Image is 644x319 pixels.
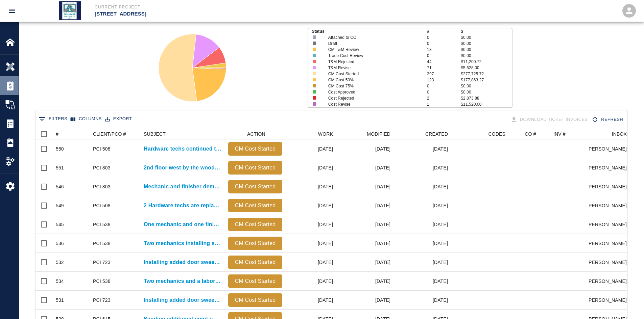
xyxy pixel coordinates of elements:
p: Draft [328,41,417,47]
a: Hardware techs continued the work [DATE] and this week... [144,145,221,153]
p: CM Cost Started [231,258,280,266]
div: CREATED [394,129,451,139]
div: PCI 723 [93,259,111,266]
div: SUBJECT [140,129,225,139]
div: [DATE] [336,215,394,234]
button: Export [103,114,134,124]
div: [DATE] [394,253,451,272]
p: $5,528.00 [461,65,511,71]
div: MODIFIED [367,129,390,139]
p: T&M Revise [328,65,417,71]
a: 2nd floor west by the wood ceiling SPC 10. Finisher... [144,164,221,172]
div: [DATE] [336,291,394,310]
p: $0.00 [461,89,511,95]
div: INV # [550,129,589,139]
img: Tri State Drywall [59,1,81,20]
p: Cost Rejected [328,95,417,101]
div: 551 [56,164,64,171]
p: $0.00 [461,47,511,53]
a: Two mechanics and a laborer installing shelves in the cages... [144,277,221,285]
p: CM T&M Review [328,47,417,53]
div: [DATE] [286,196,336,215]
div: 532 [56,259,64,266]
p: 0 [427,89,461,95]
button: Show filters [37,114,69,125]
div: CLIENT/PCO # [90,129,140,139]
div: ACTION [247,129,265,139]
div: 546 [56,183,64,190]
div: [DATE] [394,158,451,177]
div: PCI 508 [93,202,111,209]
div: 534 [56,278,64,285]
p: $11,520.00 [461,101,511,107]
div: [PERSON_NAME] [589,196,630,215]
div: ACTION [225,129,286,139]
div: [PERSON_NAME] [589,291,630,310]
p: Current Project [95,4,359,10]
div: [DATE] [286,272,336,291]
div: CLIENT/PCO # [93,129,126,139]
div: SUBJECT [144,129,166,139]
div: [DATE] [286,253,336,272]
p: 0 [427,83,461,89]
p: $2,873.88 [461,95,511,101]
button: Refresh [590,114,626,126]
a: Installing added door sweeps and gaskets to bathroom doors on... [144,296,221,304]
div: [DATE] [394,139,451,158]
a: Mechanic and finisher demolished and patching the wall with wall... [144,183,221,191]
p: 0 [427,53,461,59]
div: [DATE] [286,158,336,177]
div: PCI 508 [93,145,111,152]
div: [DATE] [286,291,336,310]
div: PCI 538 [93,240,111,247]
p: Status [312,28,427,34]
p: 0 [427,34,461,41]
div: INV # [553,129,566,139]
p: CM Cost Started [231,239,280,247]
p: $277,725.72 [461,71,511,77]
p: 1 [427,101,461,107]
div: 545 [56,221,64,228]
p: $0.00 [461,53,511,59]
div: [DATE] [336,272,394,291]
a: 2 Hardware techs are replacing the original level handle locksets... [144,202,221,210]
div: CODES [451,129,509,139]
p: CM Cost Started [231,145,280,153]
p: CM Cost Started [231,277,280,285]
a: Two mechanics installing shelving in cages on B1 level. [144,239,221,247]
p: $177,863.27 [461,77,511,83]
div: [PERSON_NAME] [589,139,630,158]
p: CM Cost Started [231,296,280,304]
p: Cost Revise [328,101,417,107]
a: Installing added door sweeps single bathrooms 8th floor down. Remove... [144,258,221,266]
div: 549 [56,202,64,209]
div: [DATE] [394,177,451,196]
div: PCI 538 [93,221,111,228]
p: 71 [427,65,461,71]
div: PCI 803 [93,183,111,190]
button: Select columns [69,114,103,124]
a: One mechanic and one finisher framing and patching 5 locations... [144,220,221,229]
div: Tickets download in groups of 15 [509,114,591,126]
div: [DATE] [286,234,336,253]
p: 44 [427,59,461,65]
div: [DATE] [394,234,451,253]
div: WORK [318,129,333,139]
p: CM Cost 50% [328,77,417,83]
div: [DATE] [286,139,336,158]
p: Cost Approved [328,89,417,95]
div: [PERSON_NAME] [589,253,630,272]
div: [DATE] [336,234,394,253]
p: $0.00 [461,83,511,89]
div: # [56,129,58,139]
p: 123 [427,77,461,83]
div: [DATE] [336,139,394,158]
div: [DATE] [286,215,336,234]
div: MODIFIED [336,129,394,139]
p: Attached to CO [328,34,417,41]
div: PCI 803 [93,164,111,171]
